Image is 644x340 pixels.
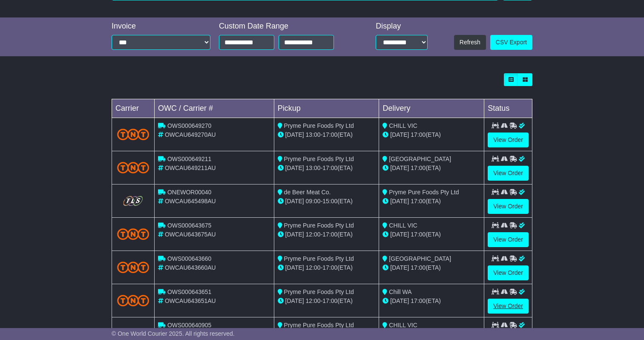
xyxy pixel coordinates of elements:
span: de Beer Meat Co. [284,189,331,196]
span: OWCAU645498AU [165,198,216,205]
span: OWS000649270 [167,122,212,129]
div: - (ETA) [278,297,376,305]
td: Pickup [274,99,379,118]
span: 17:00 [322,264,337,271]
span: OWS000643651 [167,288,212,295]
span: [DATE] [285,231,304,238]
span: 17:00 [322,231,337,238]
span: Pryme Pure Foods Pty Ltd [284,156,354,162]
span: [DATE] [285,164,304,171]
span: CHILL VIC [389,222,417,229]
td: OWC / Carrier # [155,99,274,118]
span: [DATE] [390,131,409,138]
span: 09:00 [306,198,321,205]
span: [DATE] [390,264,409,271]
span: OWS000649211 [167,156,212,162]
img: TNT_Domestic.png [117,295,149,306]
div: (ETA) [382,197,480,206]
td: Delivery [379,99,484,118]
span: 12:00 [306,231,321,238]
div: - (ETA) [278,263,376,272]
span: [DATE] [390,164,409,171]
span: 17:00 [411,198,425,205]
img: TNT_Domestic.png [117,262,149,273]
span: [GEOGRAPHIC_DATA] [389,255,451,262]
span: Pryme Pure Foods Pty Ltd [284,288,354,295]
span: [DATE] [285,264,304,271]
td: Status [484,99,532,118]
span: 13:00 [306,164,321,171]
span: [DATE] [285,131,304,138]
span: Pryme Pure Foods Pty Ltd [389,189,459,196]
span: [DATE] [285,198,304,205]
span: OWCAU643675AU [165,231,216,238]
a: View Order [488,166,529,181]
span: OWCAU649270AU [165,131,216,138]
span: Chill WA [389,288,411,295]
button: Refresh [454,35,486,50]
span: 12:00 [306,297,321,304]
a: View Order [488,133,529,147]
span: 17:00 [411,231,425,238]
span: Pryme Pure Foods Pty Ltd [284,222,354,229]
span: CHILL VIC [389,322,417,328]
span: OWS000643675 [167,222,212,229]
span: [DATE] [390,231,409,238]
div: Custom Date Range [219,22,354,31]
div: - (ETA) [278,230,376,239]
div: (ETA) [382,130,480,139]
span: 13:00 [306,131,321,138]
span: ONEWOR00040 [167,189,211,196]
span: OWCAU649211AU [165,164,216,171]
a: View Order [488,265,529,280]
div: (ETA) [382,230,480,239]
div: - (ETA) [278,197,376,206]
div: (ETA) [382,164,480,173]
div: - (ETA) [278,164,376,173]
span: 17:00 [322,131,337,138]
img: TNT_Domestic.png [117,129,149,140]
span: 17:00 [411,297,425,304]
a: View Order [488,299,529,314]
a: CSV Export [490,35,532,50]
span: [DATE] [390,198,409,205]
span: 17:00 [322,297,337,304]
span: 17:00 [322,164,337,171]
div: (ETA) [382,263,480,272]
a: View Order [488,199,529,214]
span: [GEOGRAPHIC_DATA] [389,156,451,162]
span: OWCAU643651AU [165,297,216,304]
a: View Order [488,232,529,247]
img: GetCarrierServiceLogo [117,194,149,207]
span: 17:00 [411,164,425,171]
span: OWS000643660 [167,255,212,262]
span: Pryme Pure Foods Pty Ltd [284,122,354,129]
span: 17:00 [411,131,425,138]
div: Display [376,22,428,31]
span: 17:00 [411,264,425,271]
img: TNT_Domestic.png [117,228,149,240]
span: OWCAU643660AU [165,264,216,271]
div: - (ETA) [278,130,376,139]
span: OWS000640905 [167,322,212,328]
span: [DATE] [390,297,409,304]
span: © One World Courier 2025. All rights reserved. [112,330,235,337]
span: 15:00 [322,198,337,205]
div: Invoice [112,22,210,31]
span: CHILL VIC [389,122,417,129]
td: Carrier [112,99,155,118]
img: TNT_Domestic.png [117,162,149,173]
span: 12:00 [306,264,321,271]
span: [DATE] [285,297,304,304]
div: (ETA) [382,297,480,305]
span: Pryme Pure Foods Pty Ltd [284,322,354,328]
span: Pryme Pure Foods Pty Ltd [284,255,354,262]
